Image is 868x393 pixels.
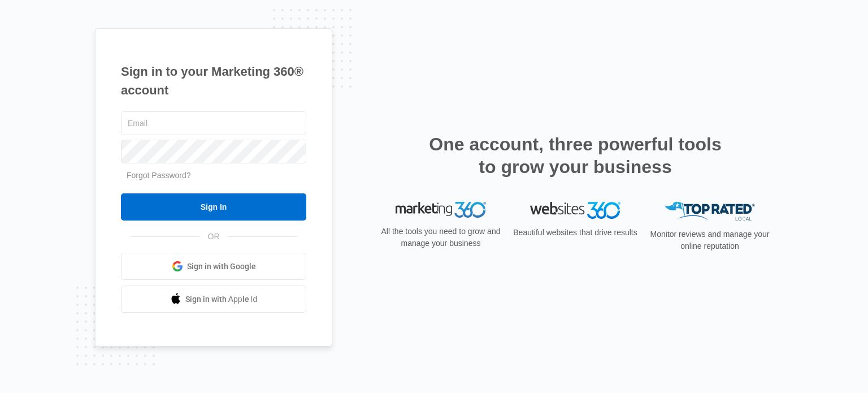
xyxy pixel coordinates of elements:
a: Forgot Password? [127,171,191,180]
a: Sign in with Google [121,253,306,280]
img: Websites 360 [530,202,620,218]
img: Top Rated Local [665,202,755,221]
span: Sign in with Google [187,261,256,273]
span: OR [200,231,228,243]
input: Email [121,111,306,135]
p: Beautiful websites that drive results [512,227,639,239]
span: Sign in with Apple Id [185,293,258,305]
a: Sign in with Apple Id [121,286,306,313]
img: Marketing 360 [396,202,486,218]
h1: Sign in to your Marketing 360® account [121,62,306,100]
p: Monitor reviews and manage your online reputation [646,228,773,252]
h2: One account, three powerful tools to grow your business [426,133,725,178]
input: Sign In [121,193,306,221]
p: All the tools you need to grow and manage your business [377,226,504,249]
